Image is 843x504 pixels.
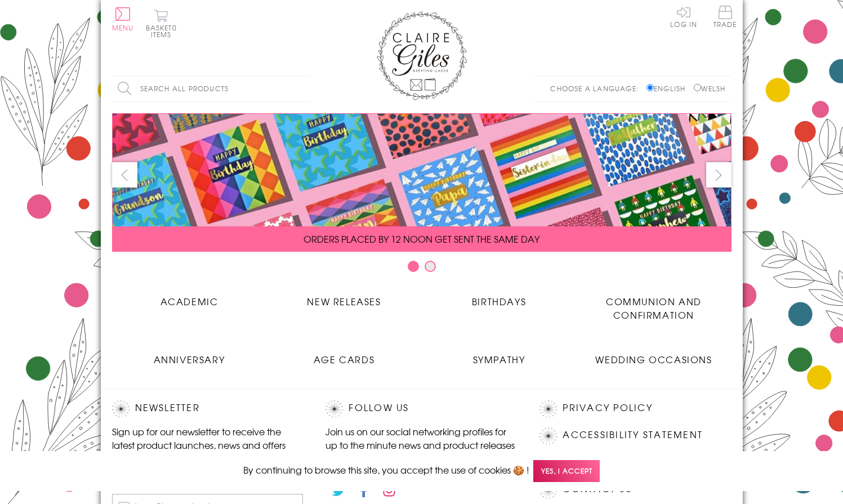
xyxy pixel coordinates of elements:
a: Birthdays [422,286,577,308]
a: Communion and Confirmation [577,286,732,322]
span: Wedding Occasions [595,353,712,366]
div: Carousel Pagination [112,260,732,278]
span: ORDERS PLACED BY 12 NOON GET SENT THE SAME DAY [304,232,539,246]
span: Sympathy [473,353,525,366]
button: Carousel Page 2 [425,261,436,272]
a: Trade [713,6,737,30]
button: next [706,162,732,188]
button: Basket0 items [146,9,177,38]
p: Sign up for our newsletter to receive the latest product launches, news and offers directly to yo... [112,425,304,465]
img: Claire Giles Greetings Cards [377,11,467,100]
a: Sympathy [422,344,577,366]
a: Anniversary [112,344,267,366]
a: Log In [670,6,697,28]
h2: Newsletter [112,400,304,417]
a: Age Cards [267,344,422,366]
span: Birthdays [472,295,526,308]
a: Wedding Occasions [577,344,732,366]
label: Welsh [694,83,726,93]
button: prev [112,162,137,188]
span: Yes, I accept [533,460,600,482]
h2: Follow Us [325,400,517,417]
span: Academic [160,295,218,308]
span: New Releases [307,295,381,308]
button: Carousel Page 1 (Current Slide) [408,261,419,272]
span: 0 items [151,23,177,39]
p: Choose a language: [550,83,644,93]
input: Welsh [694,84,701,91]
input: English [646,84,654,91]
a: Privacy Policy [563,400,652,416]
a: New Releases [267,286,422,308]
span: Anniversary [154,353,225,366]
input: Search all products [112,76,309,101]
a: Contact Us [563,481,631,497]
span: Communion and Confirmation [606,295,702,322]
input: Search [298,76,309,101]
button: Menu [112,7,134,31]
span: Menu [112,23,134,33]
span: Age Cards [314,353,374,366]
label: English [646,83,691,93]
p: Join us on our social networking profiles for up to the minute news and product releases the mome... [325,425,517,465]
a: Academic [112,286,267,308]
a: Accessibility Statement [563,427,703,443]
span: Trade [713,6,737,28]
